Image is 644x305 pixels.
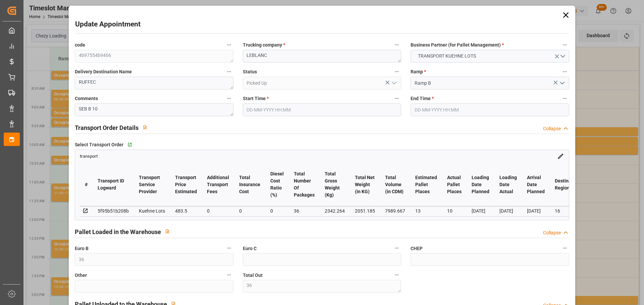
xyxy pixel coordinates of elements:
div: 36 [294,207,315,215]
div: 10 [447,207,462,215]
th: Total Number Of Packages [289,163,320,206]
textarea: LEBLANC [243,50,401,63]
button: Delivery Destination Name [225,67,233,76]
span: Total Out [243,272,263,279]
div: 0 [239,207,260,215]
div: 7989.667 [385,207,405,215]
th: # [80,163,93,206]
span: Delivery Destination Name [75,68,132,75]
a: transport [80,153,98,158]
button: code [225,41,233,49]
th: Total Volume (in CDM) [380,163,410,206]
button: View description [139,121,151,134]
div: [DATE] [527,207,545,215]
span: Ramp [411,68,426,75]
th: Total Gross Weight (Kg) [320,163,350,206]
div: 0 [270,207,284,215]
div: 13 [415,207,437,215]
textarea: SEB B 10 [75,103,233,116]
input: DD-MM-YYYY HH:MM [243,103,401,116]
button: open menu [556,78,567,88]
th: Total Insurance Cost [234,163,265,206]
div: [DATE] [499,207,517,215]
h2: Update Appointment [75,19,141,30]
textarea: 4b97554b9466 [75,50,233,63]
span: Start Time [243,95,269,102]
span: Status [243,68,257,75]
button: View description [161,225,174,238]
th: Destination Region [550,163,585,206]
th: Loading Date Actual [494,163,522,206]
th: Arrival Date Planned [522,163,550,206]
span: End Time [411,95,434,102]
span: Business Partner (for Pallet Management) [411,42,504,49]
button: Other [225,271,233,279]
th: Diesel Cost Ratio (%) [265,163,289,206]
button: Business Partner (for Pallet Management) * [560,41,569,49]
th: Loading Date Planned [467,163,494,206]
textarea: RUFFEC [75,77,233,89]
button: Comments [225,94,233,103]
h2: Transport Order Details [75,123,139,132]
span: Euro B [75,245,89,252]
span: Select Transport Order [75,141,123,148]
h2: Pallet Loaded in the Warehouse [75,227,161,236]
input: Type to search/select [243,77,401,89]
span: code [75,42,85,49]
textarea: 36 [243,280,401,293]
button: Ramp * [560,67,569,76]
button: Status [392,67,401,76]
input: Type to search/select [411,77,569,89]
th: Transport ID Logward [93,163,134,206]
div: [DATE] [472,207,489,215]
div: 5f95b51b208b [98,207,129,215]
span: TRANSPORT KUEHNE LOTS [415,53,479,60]
th: Actual Pallet Places [442,163,467,206]
input: DD-MM-YYYY HH:MM [411,103,569,116]
span: Euro C [243,245,257,252]
span: Comments [75,95,98,102]
button: End Time * [560,94,569,103]
div: 2342.264 [325,207,345,215]
div: 483.5 [175,207,197,215]
div: Kuehne Lots [139,207,165,215]
span: Other [75,272,87,279]
button: Trucking company * [392,41,401,49]
button: open menu [411,50,569,63]
th: Total Net Weight (in KG) [350,163,380,206]
div: 16 [555,207,580,215]
span: Trucking company [243,42,285,49]
th: Estimated Pallet Places [410,163,442,206]
div: 0 [207,207,229,215]
th: Additional Transport Fees [202,163,234,206]
span: CHEP [411,245,423,252]
div: Collapse [543,125,561,132]
button: Total Out [392,271,401,279]
button: Start Time * [392,94,401,103]
button: open menu [389,78,399,88]
button: Euro C [392,244,401,252]
th: Transport Service Provider [134,163,170,206]
div: Collapse [543,229,561,236]
span: transport [80,154,98,159]
button: Euro B [225,244,233,252]
button: CHEP [560,244,569,252]
div: 2051.185 [355,207,375,215]
th: Transport Price Estimated [170,163,202,206]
